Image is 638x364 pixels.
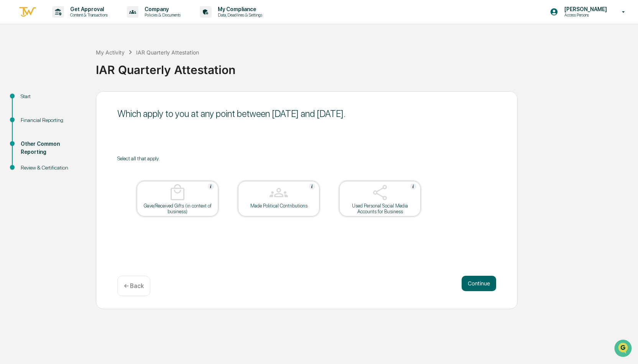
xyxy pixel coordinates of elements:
[410,183,416,189] img: Help
[56,97,62,103] div: 🗄️
[136,49,199,56] div: IAR Quarterly Attestation
[244,203,313,209] div: Made Political Contributions
[345,203,414,214] div: Used Personal Social Media Accounts for Business
[64,6,112,12] p: Get Approval
[124,282,144,290] p: ← Back
[96,57,634,77] div: IAR Quarterly Attestation
[613,339,634,359] iframe: Open customer support
[558,6,611,12] p: [PERSON_NAME]
[76,130,93,135] span: Pylon
[64,12,112,18] p: Content & Transactions
[309,183,315,189] img: Help
[8,112,14,118] div: 🔎
[96,49,125,56] div: My Activity
[558,12,611,18] p: Access Persons
[117,108,496,119] div: Which apply to you at any point between [DATE] and [DATE].
[8,97,14,103] div: 🖐️
[462,276,496,291] button: Continue
[8,16,140,28] p: How can we help?
[371,183,389,202] img: Used Personal Social Media Accounts for Business
[212,12,266,18] p: Data, Deadlines & Settings
[5,93,53,107] a: 🖐️Preclearance
[270,183,288,202] img: Made Political Contributions
[21,92,84,100] div: Start
[15,111,48,119] span: Data Lookup
[26,58,126,66] div: Start new chat
[63,96,95,104] span: Attestations
[5,108,51,122] a: 🔎Data Lookup
[26,66,97,72] div: We're available if you need us!
[212,6,266,12] p: My Compliance
[21,116,84,124] div: Financial Reporting
[208,183,214,189] img: Help
[8,58,21,72] img: 1746055101610-c473b297-6a78-478c-a979-82029cc54cd1
[21,140,84,156] div: Other Common Reporting
[18,6,37,18] img: logo
[138,6,184,12] p: Company
[54,129,93,135] a: Powered byPylon
[130,61,140,70] button: Start new chat
[53,93,98,107] a: 🗄️Attestations
[168,183,187,202] img: Gave/Received Gifts (in context of business)
[143,203,212,214] div: Gave/Received Gifts (in context of business)
[21,164,84,172] div: Review & Certification
[138,12,184,18] p: Policies & Documents
[15,96,49,104] span: Preclearance
[117,155,496,161] div: Select all that apply.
